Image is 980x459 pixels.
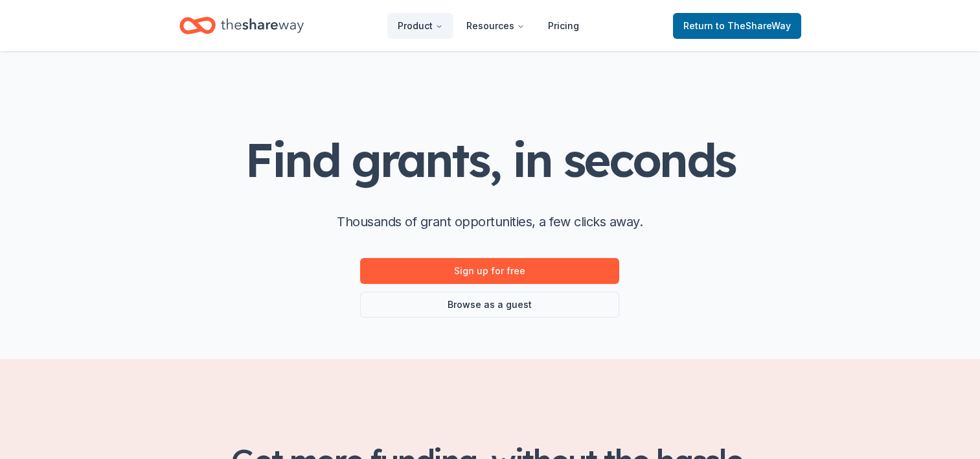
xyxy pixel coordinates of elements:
[337,211,643,232] p: Thousands of grant opportunities, a few clicks away.
[245,134,735,185] h1: Find grants, in seconds
[683,18,791,34] span: Return
[360,292,619,318] a: Browse as a guest
[387,13,453,39] button: Product
[716,20,791,31] span: to TheShareWay
[360,258,619,284] a: Sign up for free
[538,13,589,39] a: Pricing
[179,10,304,41] a: Home
[673,13,801,39] a: Returnto TheShareWay
[387,10,589,41] nav: Main
[456,13,535,39] button: Resources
